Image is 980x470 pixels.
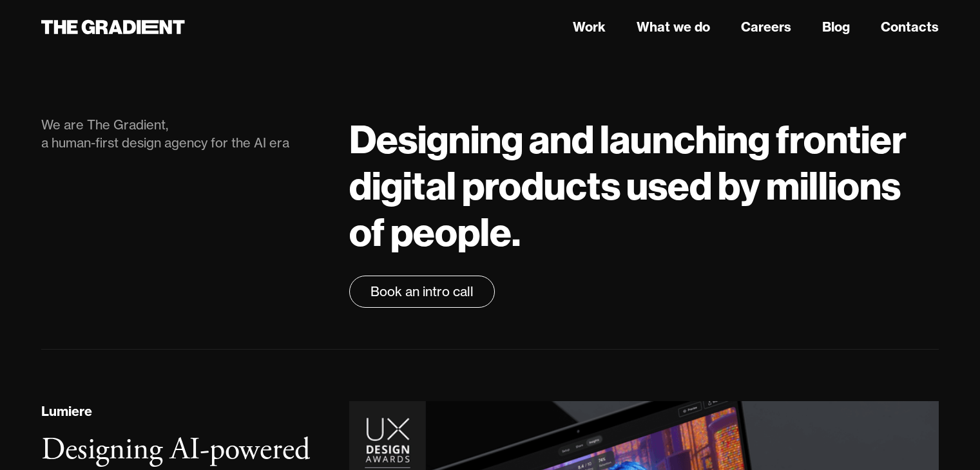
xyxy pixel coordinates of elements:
[349,116,939,255] h1: Designing and launching frontier digital products used by millions of people.
[41,116,323,152] div: We are The Gradient, a human-first design agency for the AI era
[822,17,850,37] a: Blog
[741,17,791,37] a: Careers
[349,276,495,308] a: Book an intro call
[637,17,710,37] a: What we do
[41,402,92,421] div: Lumiere
[573,17,606,37] a: Work
[881,17,939,37] a: Contacts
